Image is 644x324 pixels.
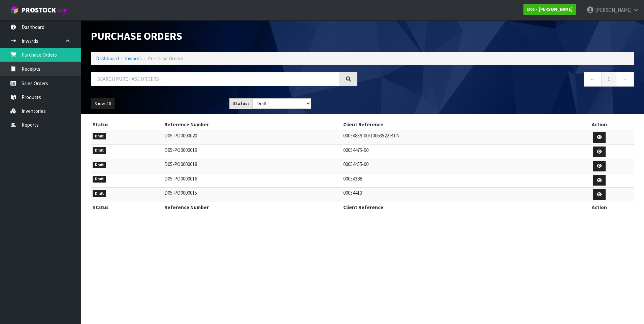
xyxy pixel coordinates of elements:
[601,72,616,86] a: 1
[163,144,342,159] td: D05-PO0000019
[91,202,163,213] th: Status
[91,119,163,130] th: Status
[93,133,106,140] span: Draft
[96,55,119,62] a: Dashboard
[342,202,565,213] th: Client Reference
[91,98,115,109] button: Show: 10
[342,119,565,130] th: Client Reference
[565,202,634,213] th: Action
[57,7,68,14] small: WMS
[367,72,634,88] nav: Page navigation
[163,173,342,188] td: D05-PO0000016
[125,55,142,62] a: Inwards
[565,119,634,130] th: Action
[342,144,565,159] td: 00054475-00
[91,72,340,86] input: Search purchase orders
[148,55,183,62] span: Purchase Orders
[342,173,565,188] td: 00054388
[342,159,565,173] td: 00054455-00
[22,6,56,14] span: ProStock
[93,190,106,197] span: Draft
[93,147,106,154] span: Draft
[233,101,249,106] strong: Status:
[163,159,342,173] td: D05-PO0000018
[616,72,634,86] a: →
[342,188,565,202] td: 00054413
[163,202,342,213] th: Reference Number
[91,30,357,42] h1: Purchase Orders
[342,130,565,144] td: 00054839-00/10063522 RTN
[93,176,106,183] span: Draft
[163,130,342,144] td: D05-PO0000020
[595,7,632,13] span: [PERSON_NAME]
[584,72,602,86] a: ←
[527,6,573,12] strong: D05 - [PERSON_NAME]
[163,119,342,130] th: Reference Number
[163,188,342,202] td: D05-PO0000015
[10,6,19,14] img: cube-alt.png
[93,162,106,168] span: Draft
